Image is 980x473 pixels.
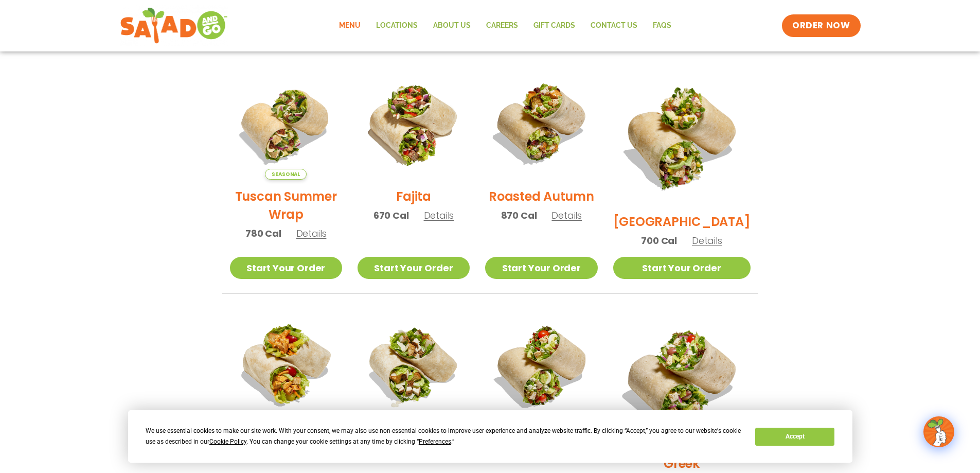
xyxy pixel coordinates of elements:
span: 870 Cal [501,208,537,222]
nav: Menu [331,14,679,38]
img: Product photo for BBQ Ranch Wrap [613,67,751,205]
a: FAQs [645,14,679,38]
img: Product photo for Buffalo Chicken Wrap [230,309,342,422]
h2: Greek [664,454,700,472]
h2: Tuscan Summer Wrap [230,187,342,223]
img: Product photo for Greek Wrap [613,309,751,447]
a: ORDER NOW [782,14,860,37]
h2: [GEOGRAPHIC_DATA] [613,213,751,231]
div: Cookie Consent Prompt [128,410,852,463]
img: Product photo for Caesar Wrap [358,309,470,422]
a: GIFT CARDS [526,14,583,38]
span: Preferences [419,438,451,445]
h2: Fajita [396,187,431,205]
a: Start Your Order [358,257,470,279]
h2: Roasted Autumn [489,187,594,205]
a: Contact Us [583,14,645,38]
img: wpChatIcon [924,417,953,446]
a: Menu [331,14,368,38]
span: 780 Cal [245,226,281,240]
a: Locations [368,14,425,38]
a: Start Your Order [485,257,597,279]
span: Seasonal [265,169,307,180]
a: Careers [478,14,526,38]
span: Details [424,209,454,222]
span: Cookie Policy [209,438,246,445]
div: We use essential cookies to make our site work. With your consent, we may also use non-essential ... [146,426,743,447]
img: new-SAG-logo-768×292 [120,5,228,46]
a: Start Your Order [230,257,342,279]
span: 670 Cal [373,208,409,222]
button: Accept [755,428,834,446]
img: Product photo for Roasted Autumn Wrap [485,67,597,180]
span: ORDER NOW [792,20,850,32]
span: Details [296,227,327,240]
img: Product photo for Cobb Wrap [485,309,597,422]
a: Start Your Order [613,257,751,279]
a: About Us [425,14,478,38]
span: Details [551,209,582,222]
img: Product photo for Fajita Wrap [358,67,470,180]
span: Details [692,234,722,247]
span: 700 Cal [641,234,677,248]
img: Product photo for Tuscan Summer Wrap [230,67,342,180]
